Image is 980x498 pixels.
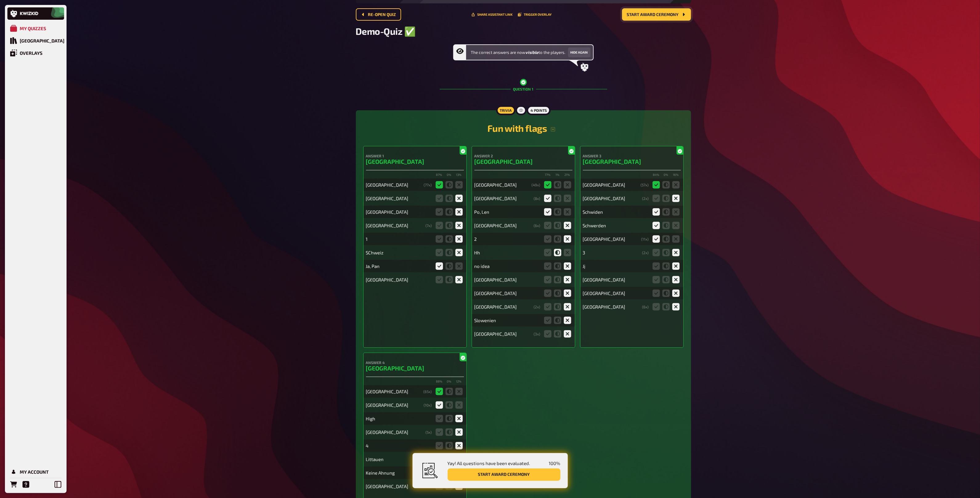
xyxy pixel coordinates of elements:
[20,38,64,43] div: [GEOGRAPHIC_DATA]
[366,429,423,435] div: [GEOGRAPHIC_DATA]
[642,196,649,200] div: ( 2 x)
[474,263,540,269] div: no idea
[534,332,540,336] div: ( 3 x)
[366,402,421,408] div: [GEOGRAPHIC_DATA]
[7,22,64,34] a: My Quizzes
[534,305,540,309] div: ( 2 x)
[583,209,649,215] div: Schwiden
[7,466,64,478] a: My Account
[474,250,540,255] div: Hh
[583,196,640,201] div: [GEOGRAPHIC_DATA]
[527,105,551,115] div: 4 points
[366,236,432,242] div: 1
[366,263,432,269] div: Ja, Pan
[448,460,530,466] span: Yay! All questions have been evaluated.
[564,173,571,177] small: 21 %
[474,223,531,228] div: [GEOGRAPHIC_DATA]
[583,236,639,242] div: [GEOGRAPHIC_DATA]
[426,430,432,434] div: ( 5 x)
[366,277,432,282] div: [GEOGRAPHIC_DATA]
[583,290,649,296] div: [GEOGRAPHIC_DATA]
[474,290,540,296] div: [GEOGRAPHIC_DATA]
[474,318,540,323] div: Slowenien
[366,250,432,255] div: SChweiz
[583,223,649,228] div: Schwerden
[474,158,572,165] h3: [GEOGRAPHIC_DATA]
[368,13,396,17] span: Re-open Quiz
[20,26,46,31] div: My Quizzes
[518,13,552,16] button: Trigger Overlay
[7,47,64,59] a: Overlays
[366,182,421,188] div: [GEOGRAPHIC_DATA]
[496,105,515,115] div: Trivia
[426,223,432,228] div: ( 7 x)
[474,196,531,201] div: [GEOGRAPHIC_DATA]
[474,331,531,337] div: [GEOGRAPHIC_DATA]
[622,8,691,21] button: Start award ceremony
[672,173,680,177] small: 16 %
[534,196,540,200] div: ( 8 x)
[366,360,464,365] h4: Answer 4
[20,469,49,475] div: My Account
[366,456,432,462] div: Littauen
[440,71,607,107] div: Question 1
[474,209,540,215] div: Po, Len
[356,26,416,37] span: Demo-Quiz ✅​
[641,237,649,241] div: ( 11 x)
[583,250,640,255] div: 3
[583,182,638,188] div: [GEOGRAPHIC_DATA]
[568,47,591,57] button: Hide again
[471,13,513,16] button: Share this URL with assistants who may help you with evaluating.
[455,173,463,177] small: 13 %
[363,123,684,134] h2: Fun with flags
[474,236,540,242] div: 2
[642,305,649,309] div: ( 6 x)
[20,478,32,491] a: Help
[366,158,464,165] h3: [GEOGRAPHIC_DATA]
[583,154,681,158] h4: Answer 3
[445,379,453,384] small: 0 %
[445,173,453,177] small: 0 %
[366,365,464,372] h3: [GEOGRAPHIC_DATA]
[526,50,539,55] b: visible
[642,250,649,255] div: ( 2 x)
[627,13,679,17] span: Start award ceremony
[641,183,649,187] div: ( 57 x)
[366,223,423,228] div: [GEOGRAPHIC_DATA]
[583,277,649,282] div: [GEOGRAPHIC_DATA]
[471,49,566,55] span: The correct answers are now to the players.
[7,478,20,491] a: Orders
[583,263,649,269] div: Jj
[455,379,463,384] small: 12 %
[366,470,432,476] div: Keine Ahnung
[549,460,560,466] span: 100 %
[532,183,540,187] div: ( 49 x)
[366,443,432,448] div: 4
[366,416,432,421] div: High
[366,196,432,201] div: [GEOGRAPHIC_DATA]
[474,277,540,282] div: [GEOGRAPHIC_DATA]
[366,209,432,215] div: [GEOGRAPHIC_DATA]
[424,389,432,394] div: ( 65 x)
[653,173,660,177] small: 84 %
[366,484,432,489] div: [GEOGRAPHIC_DATA]
[20,50,43,56] div: Overlays
[534,223,540,228] div: ( 6 x)
[424,403,432,407] div: ( 10 x)
[474,304,531,310] div: [GEOGRAPHIC_DATA]
[356,8,401,21] button: Re-open Quiz
[366,389,421,394] div: [GEOGRAPHIC_DATA]
[544,173,551,177] small: 77 %
[7,34,64,47] a: Quiz Library
[662,173,670,177] small: 0 %
[554,173,561,177] small: 1 %
[366,154,464,158] h4: Answer 1
[474,182,529,188] div: [GEOGRAPHIC_DATA]
[436,379,443,384] small: 88 %
[474,154,572,158] h4: Answer 2
[583,158,681,165] h3: [GEOGRAPHIC_DATA]
[448,468,560,481] button: Start award ceremony
[583,304,640,310] div: [GEOGRAPHIC_DATA]
[424,183,432,187] div: ( 77 x)
[436,173,443,177] small: 87 %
